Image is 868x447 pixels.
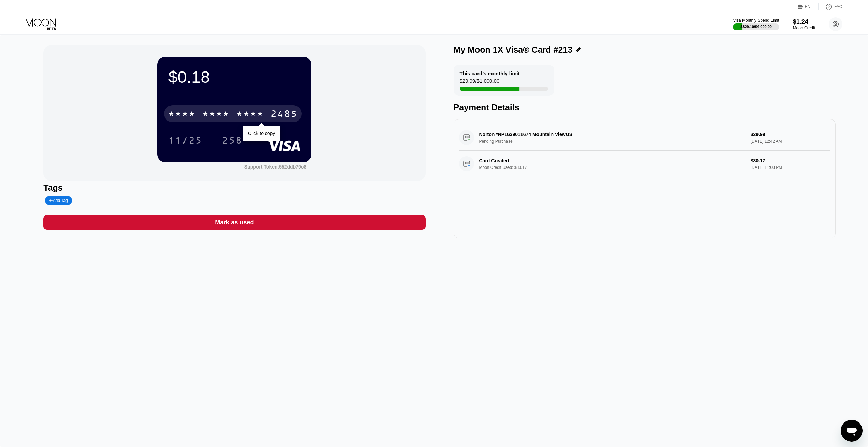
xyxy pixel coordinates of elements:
[43,183,425,193] div: Tags
[45,196,72,205] div: Add Tag
[834,4,842,9] div: FAQ
[733,18,779,30] div: Visa Monthly Spend Limit$829.10/$4,000.00
[49,198,68,203] div: Add Tag
[222,136,242,147] div: 258
[168,67,300,86] div: $0.18
[740,25,772,29] div: $829.10 / $4,000.00
[244,164,307,170] div: Support Token: 552ddb79c8
[793,26,815,30] div: Moon Credit
[270,109,298,120] div: 2485
[798,3,819,10] div: EN
[805,4,811,9] div: EN
[460,70,520,76] div: This card’s monthly limit
[454,45,573,55] div: My Moon 1X Visa® Card #213
[244,164,307,170] div: Support Token:552ddb79c8
[168,136,202,147] div: 11/25
[841,420,863,442] iframe: Mesajlaşma penceresini başlatma düğmesi, görüşme devam ediyor
[793,18,815,30] div: $1.24Moon Credit
[460,78,500,87] div: $29.99 / $1,000.00
[819,3,842,10] div: FAQ
[733,18,779,23] div: Visa Monthly Spend Limit
[215,219,254,226] div: Mark as used
[248,131,275,136] div: Click to copy
[793,18,815,26] div: $1.24
[163,132,207,149] div: 11/25
[454,102,836,112] div: Payment Details
[217,132,248,149] div: 258
[43,215,425,230] div: Mark as used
